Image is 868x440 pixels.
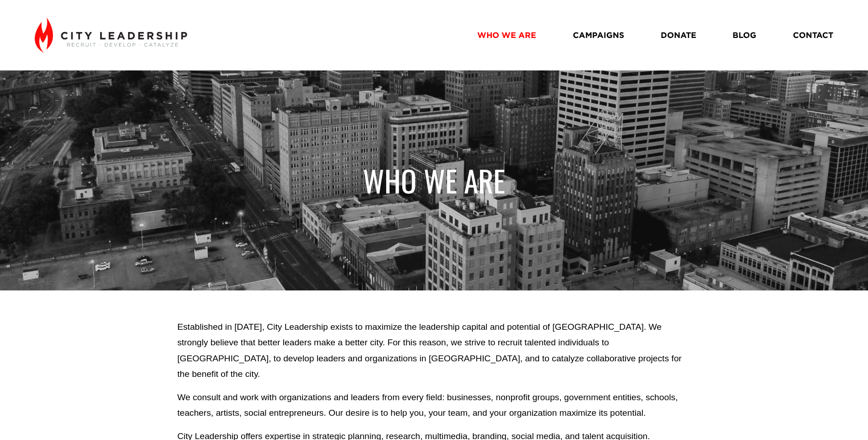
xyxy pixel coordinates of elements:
h1: WHO WE ARE [177,162,690,199]
a: WHO WE ARE [477,27,536,43]
a: BLOG [733,27,756,43]
a: DONATE [661,27,696,43]
a: CONTACT [793,27,833,43]
img: City Leadership - Recruit. Develop. Catalyze. [35,17,187,53]
a: CAMPAIGNS [573,27,624,43]
p: We consult and work with organizations and leaders from every field: businesses, nonprofit groups... [177,390,690,421]
p: Established in [DATE], City Leadership exists to maximize the leadership capital and potential of... [177,319,690,382]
